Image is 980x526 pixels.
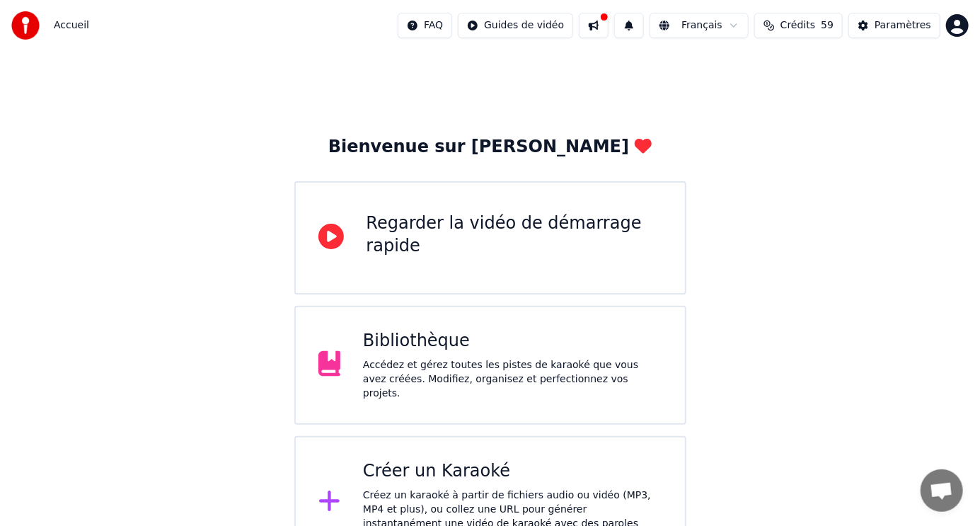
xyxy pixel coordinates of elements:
button: Paramètres [848,13,940,38]
img: youka [11,11,40,40]
div: Bienvenue sur [PERSON_NAME] [328,136,652,159]
div: Bibliothèque [363,330,662,353]
span: 59 [821,18,834,33]
button: FAQ [398,13,452,38]
span: Accueil [54,18,89,33]
div: Accédez et gérez toutes les pistes de karaoké que vous avez créées. Modifiez, organisez et perfec... [363,358,662,401]
button: Crédits59 [754,13,843,38]
button: Guides de vidéo [458,13,573,38]
div: Créer un Karaoké [363,460,662,483]
nav: breadcrumb [54,18,89,33]
div: Regarder la vidéo de démarrage rapide [367,212,662,258]
div: Ouvrir le chat [921,469,963,512]
div: Paramètres [875,18,931,33]
span: Crédits [780,18,815,33]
